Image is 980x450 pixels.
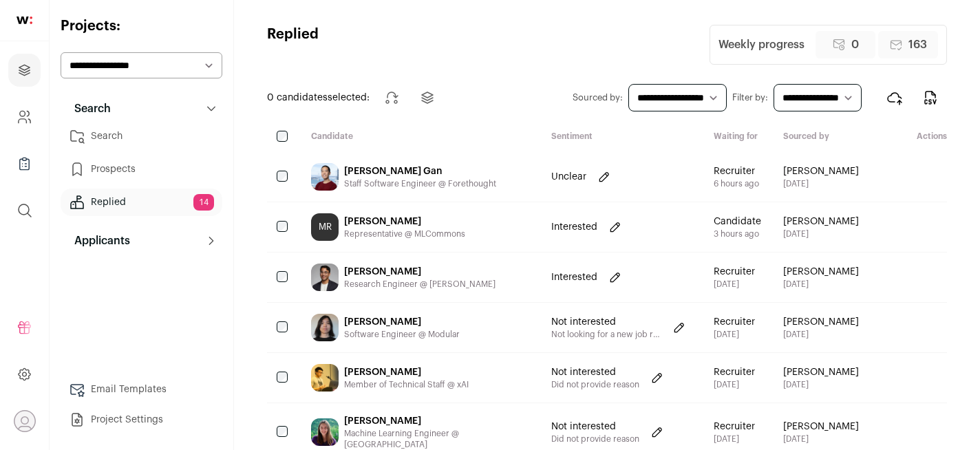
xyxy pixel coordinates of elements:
[17,17,32,24] img: wellfound-shorthand-0d5821cbd27db2630d0214b213865d53afaa358527fdda9d0ea32b1df1b89c2c.svg
[311,213,339,241] div: MR
[540,131,703,144] div: Sentiment
[344,265,496,279] div: [PERSON_NAME]
[344,279,496,290] div: Research Engineer @ [PERSON_NAME]
[783,178,859,189] span: [DATE]
[714,228,761,239] div: 3 hours ago
[344,329,460,340] div: Software Engineer @ Modular
[311,264,339,291] img: f33602c0256cb504be2a9fe48fb9a761f6ab51198f29575d175ac8dcb8d36933
[66,233,130,249] p: Applicants
[783,379,859,390] span: [DATE]
[783,420,859,433] span: [PERSON_NAME]
[551,315,661,329] p: Not interested
[714,433,755,444] div: [DATE]
[344,428,529,450] div: Machine Learning Engineer @ [GEOGRAPHIC_DATA]
[772,131,870,144] div: Sourced by
[732,92,768,103] label: Filter by:
[61,376,222,403] a: Email Templates
[61,95,222,122] button: Search
[551,420,639,433] p: Not interested
[551,379,639,390] p: Did not provide reason
[851,36,859,53] span: 0
[914,81,947,114] button: Export to CSV
[311,364,339,392] img: 40516d1eed1edbd38c7bf1dabc0c225c73660ff8f63872d0a6a9a19ca995b450
[14,410,36,432] button: Open dropdown
[714,164,759,178] span: Recruiter
[344,164,496,178] div: [PERSON_NAME] Gan
[61,122,222,150] a: Search
[783,365,859,379] span: [PERSON_NAME]
[714,279,755,290] div: [DATE]
[61,156,222,183] a: Prospects
[703,131,772,144] div: Waiting for
[714,315,755,329] span: Recruiter
[311,163,339,191] img: a9b0e15cd543acd3252e957b3ba88e30a1c61a6117a02ace11dc49693f157209
[783,279,859,290] span: [DATE]
[783,215,859,228] span: [PERSON_NAME]
[783,329,859,340] span: [DATE]
[783,433,859,444] span: [DATE]
[783,228,859,239] span: [DATE]
[61,406,222,433] a: Project Settings
[718,36,805,53] div: Weekly progress
[267,93,328,103] span: 0 candidates
[61,17,222,36] h2: Projects:
[311,418,339,446] img: da7dfd5b3e58db5b997a2623d49bb5c166f6707489d5b1691d58dec4efaa0800.jpg
[714,265,755,279] span: Recruiter
[311,314,339,341] img: 5486abee96186d650cebd36e4db1c07c332954be7f7b1d49709d401f95ea3616
[714,379,755,390] div: [DATE]
[344,215,465,228] div: [PERSON_NAME]
[783,164,859,178] span: [PERSON_NAME]
[551,270,597,284] p: Interested
[344,315,460,329] div: [PERSON_NAME]
[783,315,859,329] span: [PERSON_NAME]
[344,178,496,189] div: Staff Software Engineer @ Forethought
[714,329,755,340] div: [DATE]
[870,131,947,144] div: Actions
[714,215,761,228] span: Candidate
[344,365,469,379] div: [PERSON_NAME]
[8,100,41,133] a: Company and ATS Settings
[551,433,639,444] p: Did not provide reason
[8,147,41,180] a: Company Lists
[193,194,214,211] span: 14
[551,365,639,379] p: Not interested
[61,227,222,255] button: Applicants
[783,265,859,279] span: [PERSON_NAME]
[878,81,911,114] button: Export to ATS
[551,170,586,184] p: Unclear
[61,189,222,216] a: Replied14
[267,91,370,105] span: selected:
[344,379,469,390] div: Member of Technical Staff @ xAI
[714,365,755,379] span: Recruiter
[551,329,661,340] p: Not looking for a new job right now
[714,420,755,433] span: Recruiter
[908,36,927,53] span: 163
[66,100,111,117] p: Search
[714,178,759,189] div: 6 hours ago
[8,54,41,87] a: Projects
[551,220,597,234] p: Interested
[300,131,540,144] div: Candidate
[573,92,623,103] label: Sourced by:
[267,25,319,65] h1: Replied
[344,414,529,428] div: [PERSON_NAME]
[344,228,465,239] div: Representative @ MLCommons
